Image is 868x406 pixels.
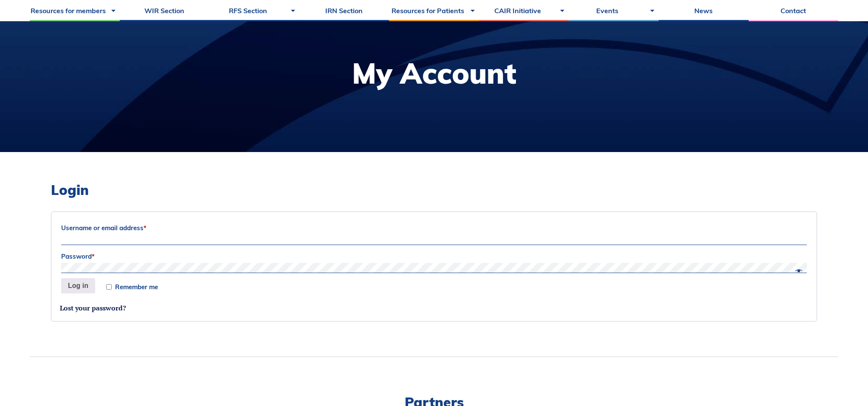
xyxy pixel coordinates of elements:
label: Password [61,250,807,263]
span: Remember me [115,284,158,290]
h1: My Account [352,59,516,87]
button: Log in [61,278,95,293]
a: Lost your password? [60,303,126,313]
input: Remember me [106,284,112,290]
label: Username or email address [61,222,807,234]
h2: Login [51,182,817,198]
